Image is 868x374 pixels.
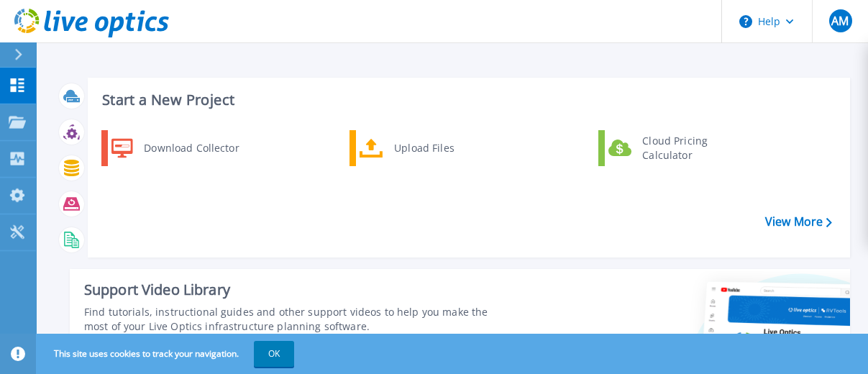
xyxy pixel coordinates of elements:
[40,341,294,367] span: This site uses cookies to track your navigation.
[598,130,746,166] a: Cloud Pricing Calculator
[831,15,849,27] span: AM
[254,341,294,367] button: OK
[102,92,831,108] h3: Start a New Project
[635,134,741,163] div: Cloud Pricing Calculator
[765,215,832,229] a: View More
[350,130,497,166] a: Upload Files
[101,130,249,166] a: Download Collector
[387,134,493,163] div: Upload Files
[84,305,489,334] div: Find tutorials, instructional guides and other support videos to help you make the most of your L...
[137,134,245,163] div: Download Collector
[84,280,489,299] div: Support Video Library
